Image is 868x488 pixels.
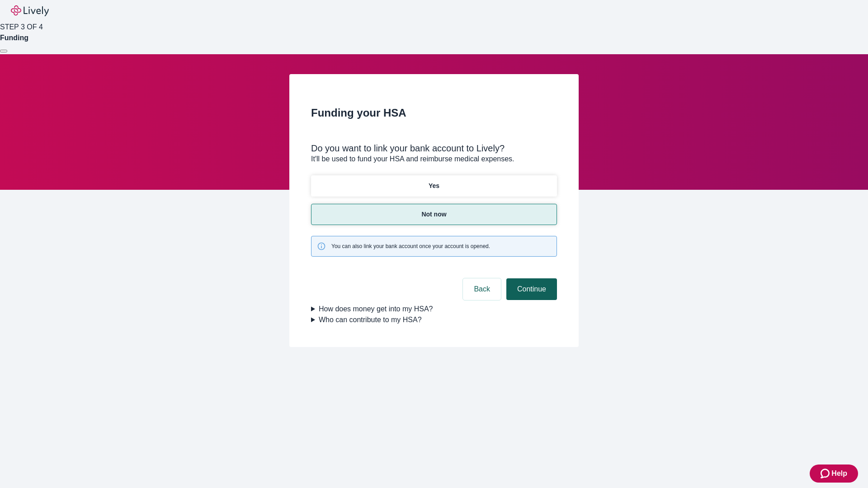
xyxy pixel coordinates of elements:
button: Back [463,278,501,300]
button: Continue [506,278,557,300]
span: Help [831,468,847,479]
h2: Funding your HSA [311,105,557,121]
div: Do you want to link your bank account to Lively? [311,143,557,154]
button: Not now [311,204,557,225]
button: Zendesk support iconHelp [810,465,858,483]
span: You can also link your bank account once your account is opened. [331,242,490,250]
button: Yes [311,175,557,197]
summary: How does money get into my HSA? [311,304,557,314]
p: It'll be used to fund your HSA and reimburse medical expenses. [311,154,557,164]
summary: Who can contribute to my HSA? [311,314,557,325]
img: Lively [11,5,49,16]
p: Yes [429,181,439,191]
p: Not now [421,210,446,219]
svg: Zendesk support icon [821,468,831,479]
